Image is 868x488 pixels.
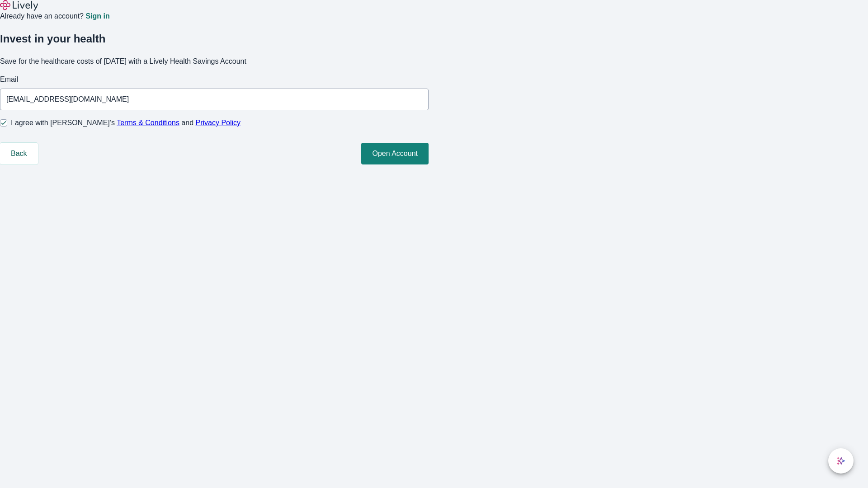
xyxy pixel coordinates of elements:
button: Open Account [361,143,429,164]
a: Terms & Conditions [117,119,179,127]
button: chat [828,448,854,474]
span: I agree with [PERSON_NAME]’s and [11,117,241,128]
a: Privacy Policy [196,119,241,127]
a: Sign in [85,13,109,20]
svg: Lively AI Assistant [836,456,845,465]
